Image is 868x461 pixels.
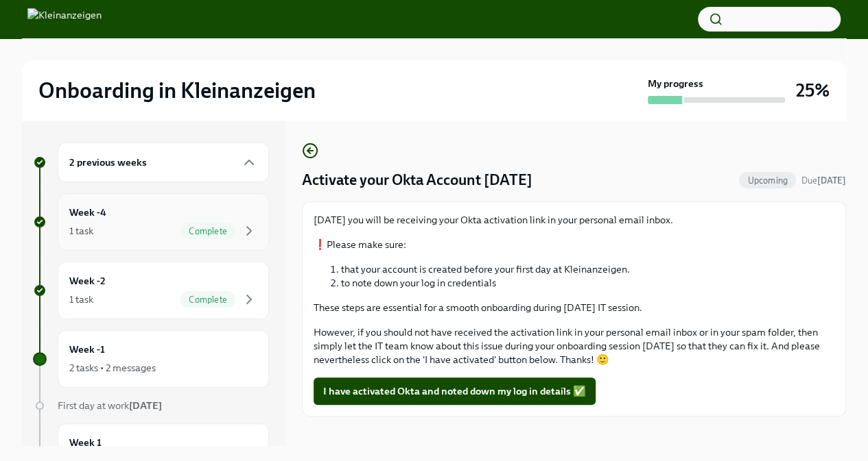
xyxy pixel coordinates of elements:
p: However, if you should not have received the activation link in your personal email inbox or in y... [314,325,834,366]
h4: Activate your Okta Account [DATE] [302,170,532,190]
p: These steps are essential for a smooth onboarding during [DATE] IT session. [314,301,834,314]
strong: [DATE] [129,399,162,412]
h6: Week -2 [69,273,106,288]
h6: Week 1 [69,435,102,450]
h3: 25% [796,78,830,103]
p: ❗️Please make sure: [314,238,834,251]
h2: Onboarding in Kleinanzeigen [38,77,316,104]
li: to note down your log in credentials [341,276,834,290]
span: Complete [180,226,235,236]
div: 1 task [69,224,93,238]
button: I have activated Okta and noted down my log in details ✅ [314,377,596,405]
span: Due [801,175,846,186]
a: Week -41 taskComplete [33,193,269,251]
strong: [DATE] [817,175,846,186]
div: 2 tasks • 2 messages [69,361,156,375]
span: September 1st, 2025 09:00 [801,174,846,187]
h6: Week -1 [69,342,105,357]
div: 2 previous weeks [58,142,269,182]
span: First day at work [58,399,162,412]
img: Kleinanzeigen [27,8,102,30]
span: Complete [180,295,235,305]
a: First day at work[DATE] [33,399,269,412]
strong: My progress [648,77,703,90]
h6: Week -4 [69,205,106,220]
li: that your account is created before your first day at Kleinanzeigen. [341,262,834,276]
a: Week -12 tasks • 2 messages [33,330,269,388]
div: 1 task [69,292,93,306]
h6: 2 previous weeks [69,155,147,170]
span: I have activated Okta and noted down my log in details ✅ [323,384,586,398]
p: [DATE] you will be receiving your Okta activation link in your personal email inbox. [314,213,834,227]
a: Week -21 taskComplete [33,262,269,319]
span: Upcoming [739,175,796,186]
